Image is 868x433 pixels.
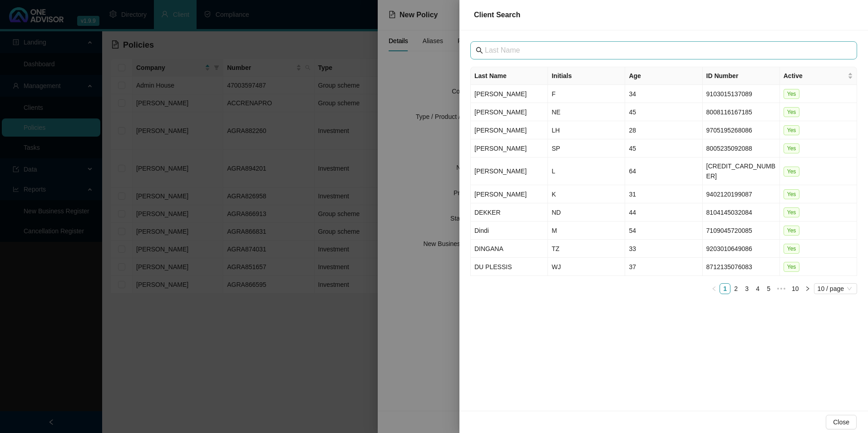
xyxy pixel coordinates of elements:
li: 4 [752,283,763,294]
td: [PERSON_NAME] [471,85,548,103]
a: 5 [764,284,774,294]
td: 7109045720085 [703,221,780,240]
td: 9203010649086 [703,240,780,258]
span: search [476,47,483,54]
span: 37 [629,263,636,271]
td: WJ [548,258,625,276]
span: Client Search [474,11,520,19]
td: TZ [548,240,625,258]
td: 9705195268086 [703,121,780,139]
td: 8712135076083 [703,258,780,276]
td: 8008116167185 [703,103,780,121]
li: 5 [763,283,774,294]
span: 34 [629,90,636,98]
span: 10 / page [818,284,853,294]
td: F [548,85,625,103]
a: 4 [753,284,763,294]
th: Last Name [471,67,548,85]
th: Age [625,67,702,85]
td: 9402120199087 [703,185,780,203]
span: Yes [784,244,800,254]
td: NE [548,103,625,121]
button: right [802,283,813,294]
td: DEKKER [471,203,548,221]
th: ID Number [703,67,780,85]
td: [PERSON_NAME] [471,121,548,139]
td: [PERSON_NAME] [471,157,548,185]
td: [PERSON_NAME] [471,103,548,121]
span: Yes [784,262,800,272]
td: [PERSON_NAME] [471,185,548,203]
li: 10 [789,283,802,294]
span: right [805,286,810,291]
span: Active [784,71,846,81]
td: L [548,157,625,185]
span: 28 [629,127,636,134]
a: 3 [742,284,752,294]
span: 44 [629,209,636,216]
li: 3 [741,283,752,294]
td: 9103015137089 [703,85,780,103]
span: Yes [784,189,800,199]
td: M [548,221,625,240]
td: K [548,185,625,203]
td: 8005235092088 [703,139,780,157]
td: DU PLESSIS [471,258,548,276]
span: 45 [629,108,636,116]
a: 10 [789,284,802,294]
td: Dindi [471,221,548,240]
li: 2 [730,283,741,294]
td: LH [548,121,625,139]
td: DINGANA [471,240,548,258]
span: Yes [784,143,800,153]
td: ND [548,203,625,221]
th: Active [780,67,857,85]
th: Initials [548,67,625,85]
td: [CREDIT_CARD_NUMBER] [703,157,780,185]
span: 33 [629,245,636,252]
span: left [711,286,717,291]
td: 8104145032084 [703,203,780,221]
span: Yes [784,167,800,177]
span: Yes [784,107,800,117]
span: Yes [784,226,800,236]
span: 31 [629,191,636,198]
td: [PERSON_NAME] [471,139,548,157]
div: Page Size [814,283,857,294]
span: 54 [629,227,636,234]
span: Yes [784,89,800,99]
li: Next Page [802,283,813,294]
a: 2 [731,284,741,294]
span: 64 [629,167,636,175]
li: 1 [720,283,730,294]
button: left [709,283,720,294]
input: Last Name [485,45,844,56]
span: ••• [774,283,789,294]
li: Previous Page [709,283,720,294]
a: 1 [720,284,730,294]
span: Yes [784,125,800,135]
td: SP [548,139,625,157]
span: Close [833,417,849,427]
button: Close [826,415,857,429]
span: Yes [784,207,800,217]
span: 45 [629,145,636,152]
li: Next 5 Pages [774,283,789,294]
